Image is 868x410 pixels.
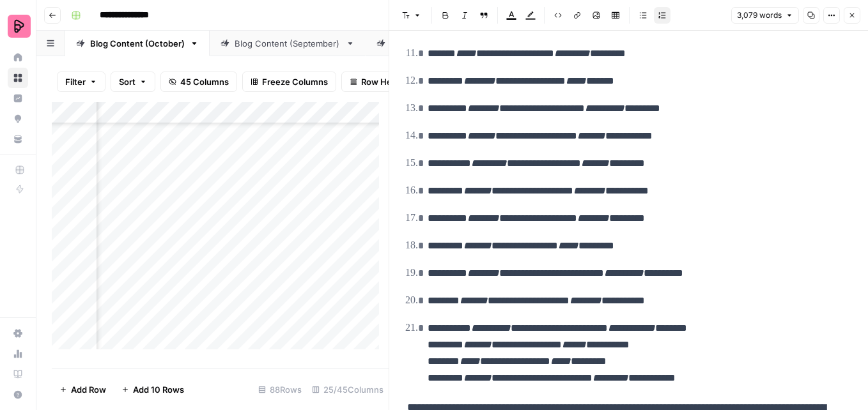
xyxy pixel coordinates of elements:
a: Settings [8,323,28,344]
span: Row Height [361,75,407,88]
span: Filter [65,75,86,88]
div: Blog Content (September) [235,37,341,50]
a: Blog Content (October) [65,31,210,56]
button: Filter [57,72,105,92]
div: 25/45 Columns [307,379,389,400]
a: Insights [8,88,28,109]
a: Opportunities [8,109,28,129]
button: Add 10 Rows [114,379,192,400]
button: Row Height [341,72,415,92]
button: Sort [111,72,155,92]
a: Listicles - WIP [366,31,472,56]
a: Home [8,47,28,68]
span: 45 Columns [180,75,229,88]
a: Browse [8,68,28,88]
span: Add Row [71,383,106,396]
span: Freeze Columns [262,75,328,88]
button: Workspace: Preply [8,10,28,42]
button: Freeze Columns [242,72,336,92]
button: 45 Columns [160,72,237,92]
span: Add 10 Rows [133,383,184,396]
img: Preply Logo [8,15,31,38]
button: Help + Support [8,384,28,405]
div: Blog Content (October) [90,37,185,50]
div: 88 Rows [253,379,307,400]
button: 3,079 words [731,7,799,24]
a: Learning Hub [8,364,28,384]
span: 3,079 words [737,10,782,21]
a: Blog Content (September) [210,31,366,56]
a: Your Data [8,129,28,149]
span: Sort [119,75,136,88]
a: Usage [8,344,28,364]
button: Add Row [52,379,114,400]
